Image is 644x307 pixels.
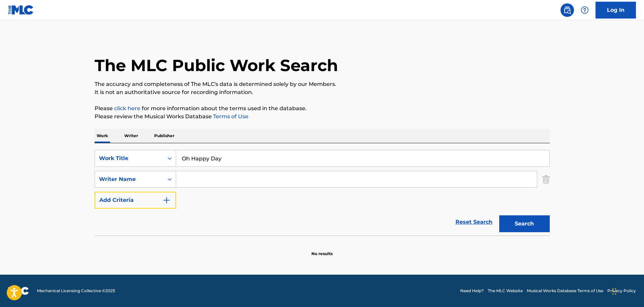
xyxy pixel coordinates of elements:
a: Public Search [561,3,574,17]
img: MLC Logo [8,5,34,15]
form: Search Form [95,150,550,236]
a: Terms of Use [212,113,248,120]
button: Add Criteria [95,192,176,209]
img: search [563,6,571,14]
p: Please for more information about the terms used in the database. [95,104,550,113]
span: Mechanical Licensing Collective © 2025 [37,288,115,294]
a: Reset Search [452,215,496,229]
div: Work Title [99,154,160,162]
p: Work [95,129,110,143]
a: Need Help? [460,288,484,294]
p: The accuracy and completeness of The MLC's data is determined solely by our Members. [95,80,550,88]
div: Drag [612,281,616,302]
h1: The MLC Public Work Search [95,55,338,75]
a: The MLC Website [488,288,523,294]
div: Help [578,3,591,17]
p: Please review the Musical Works Database [95,113,550,121]
a: Musical Works Database Terms of Use [527,288,603,294]
a: Log In [596,2,636,19]
img: 9d2ae6d4665cec9f34b9.svg [163,196,171,204]
img: help [581,6,589,14]
iframe: Chat Widget [610,275,644,307]
button: Search [499,215,550,232]
div: Writer Name [99,175,160,183]
p: Writer [122,129,140,143]
p: It is not an authoritative source for recording information. [95,88,550,96]
img: Delete Criterion [542,171,550,188]
p: No results [311,243,333,257]
p: Publisher [152,129,176,143]
a: Privacy Policy [607,288,636,294]
a: click here [114,105,140,112]
img: logo [8,287,29,295]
